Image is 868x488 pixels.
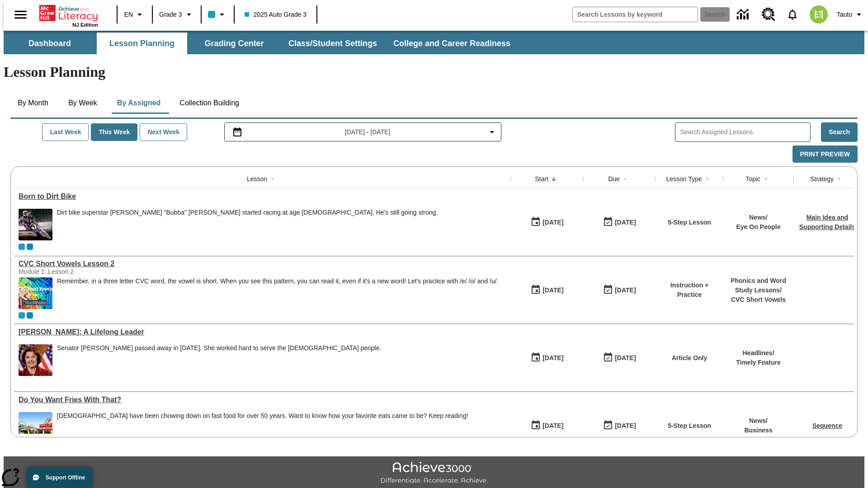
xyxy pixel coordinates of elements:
div: Current Class [19,312,25,319]
div: [DATE] [615,420,636,432]
button: By Month [10,92,56,114]
div: Module 1: Lesson 2 [19,268,154,275]
a: Dianne Feinstein: A Lifelong Leader, Lessons [19,328,506,336]
button: Next Week [140,123,187,141]
p: Phonics and Word Study Lessons / [728,276,789,295]
button: Sort [548,174,559,184]
p: Instruction + Practice [660,281,719,300]
a: CVC Short Vowels Lesson 2, Lessons [19,260,506,268]
div: Senator Dianne Feinstein passed away in September 2023. She worked hard to serve the American peo... [57,344,381,376]
svg: Collapse Date Range Filter [486,127,497,137]
h1: Lesson Planning [4,64,864,80]
span: Remember, in a three letter CVC word, the vowel is short. When you see this pattern, you can read... [57,277,498,309]
div: Home [39,3,98,28]
span: NJ Edition [72,22,98,28]
div: SubNavbar [4,31,864,54]
img: avatar image [810,5,828,23]
button: Sort [760,174,771,184]
p: CVC Short Vowels [728,295,789,305]
button: 09/11/25: First time the lesson was available [528,417,566,434]
a: Main Idea and Supporting Details [799,214,855,230]
span: [DATE] - [DATE] [345,127,391,137]
img: Achieve3000 Differentiate Accelerate Achieve [380,462,488,485]
span: OL 2025 Auto Grade 4 [27,312,33,319]
p: News / [736,213,780,222]
button: Profile/Settings [833,6,868,23]
button: Dashboard [5,33,95,54]
img: One of the first McDonald's stores, with the iconic red sign and golden arches. [19,412,52,444]
button: 09/11/25: First time the lesson was available [528,214,566,231]
p: 5-Step Lesson [668,218,711,227]
div: Dirt bike superstar [PERSON_NAME] "Bubba" [PERSON_NAME] started racing at age [DEMOGRAPHIC_DATA].... [57,209,438,216]
div: [DATE] [615,352,636,364]
div: [DEMOGRAPHIC_DATA] have been chowing down on fast food for over 50 years. Want to know how your f... [57,412,468,420]
span: Tauto [837,10,852,19]
div: Strategy [810,174,834,183]
button: 09/11/25: Last day the lesson can be accessed [600,349,639,366]
div: Start [535,174,548,183]
img: CVC Short Vowels Lesson 2. [19,277,52,309]
p: News / [744,416,772,426]
a: Notifications [781,3,804,26]
button: Support Offline [27,467,92,488]
button: 09/11/25: Last day the lesson can be accessed [600,214,639,231]
button: Lesson Planning [97,33,187,54]
a: Data Center [731,2,756,27]
button: Language: EN, Select a language [120,6,149,23]
p: Headlines / [736,348,781,358]
div: Senator [PERSON_NAME] passed away in [DATE]. She worked hard to serve the [DEMOGRAPHIC_DATA] people. [57,344,381,352]
button: Print Preview [793,145,858,163]
input: Search Assigned Lessons [680,126,810,139]
div: Topic [745,174,760,183]
button: Select the date range menu item [228,127,498,137]
span: 2025 Auto Grade 3 [245,10,307,19]
p: 5-Step Lesson [668,421,711,431]
button: 09/11/25: First time the lesson was available [528,282,566,299]
div: Lesson [247,174,267,183]
a: Sequence [812,422,842,429]
span: Grade 3 [159,10,182,19]
button: Last Week [42,123,89,141]
div: Do You Want Fries With That? [19,396,506,404]
button: Select a new avatar [804,3,833,26]
div: OL 2025 Auto Grade 4 [27,244,33,250]
div: Lesson Type [666,174,702,183]
button: Collection Building [172,92,246,114]
p: Eye On People [736,222,780,232]
button: Sort [702,174,713,184]
div: Americans have been chowing down on fast food for over 50 years. Want to know how your favorite e... [57,412,468,444]
div: CVC Short Vowels Lesson 2 [19,260,506,268]
div: Dianne Feinstein: A Lifelong Leader [19,328,506,336]
a: Do You Want Fries With That?, Lessons [19,396,506,404]
input: search field [573,7,698,22]
button: Sort [620,174,631,184]
p: Timely Feature [736,358,781,367]
button: College and Career Readiness [386,33,518,54]
div: Due [608,174,620,183]
div: Current Class [19,244,25,250]
span: EN [124,10,133,19]
span: Support Offline [46,474,85,481]
button: 09/11/25: Last day the lesson can be accessed [600,417,639,434]
button: By Week [60,92,105,114]
button: 09/11/25: First time the lesson was available [528,349,566,366]
a: Home [39,4,98,22]
button: Grading Center [189,33,279,54]
a: Born to Dirt Bike, Lessons [19,192,506,201]
p: Article Only [672,353,708,363]
p: Remember, in a three letter CVC word, the vowel is short. When you see this pattern, you can read... [57,277,498,285]
div: [DATE] [542,352,563,364]
button: By Assigned [110,92,168,114]
div: Born to Dirt Bike [19,192,506,201]
button: Sort [834,174,844,184]
button: Search [821,122,858,142]
div: [DATE] [542,217,563,228]
button: Class color is light blue. Change class color [204,6,231,23]
img: Senator Dianne Feinstein of California smiles with the U.S. flag behind her. [19,344,52,376]
div: Dirt bike superstar James "Bubba" Stewart started racing at age 4. He's still going strong. [57,209,438,240]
